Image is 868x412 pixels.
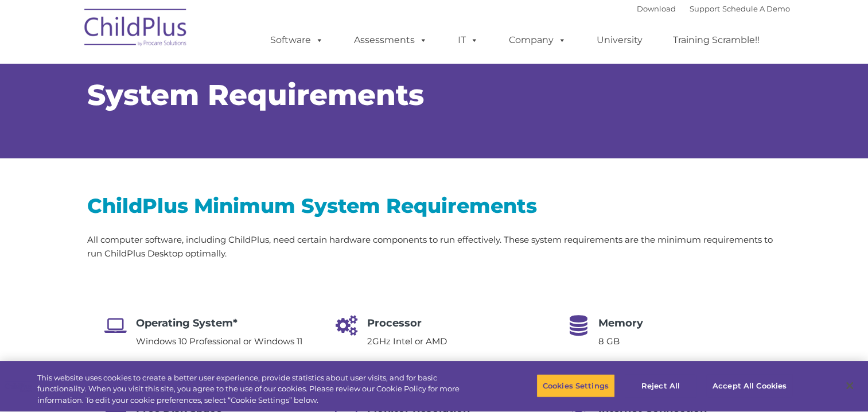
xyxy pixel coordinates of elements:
[37,372,477,406] div: This website uses cookies to create a better user experience, provide statistics about user visit...
[536,374,615,398] button: Cookies Settings
[598,317,643,329] span: Memory
[585,29,654,52] a: University
[625,374,696,398] button: Reject All
[79,1,193,58] img: ChildPlus by Procare Solutions
[690,4,720,13] a: Support
[87,233,781,261] p: All computer software, including ChildPlus, need certain hardware components to run effectively. ...
[598,336,620,347] span: 8 GB
[367,317,422,329] span: Processor
[706,374,793,398] button: Accept All Cookies
[661,29,771,52] a: Training Scramble!!
[136,315,302,331] h4: Operating System*
[722,4,790,13] a: Schedule A Demo
[446,29,490,52] a: IT
[87,193,781,219] h2: ChildPlus Minimum System Requirements
[136,335,302,348] p: Windows 10 Professional or Windows 11
[497,29,578,52] a: Company
[259,29,335,52] a: Software
[87,77,424,112] span: System Requirements
[637,4,676,13] a: Download
[837,373,862,398] button: Close
[367,336,447,347] span: 2GHz Intel or AMD
[637,4,790,13] font: |
[342,29,439,52] a: Assessments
